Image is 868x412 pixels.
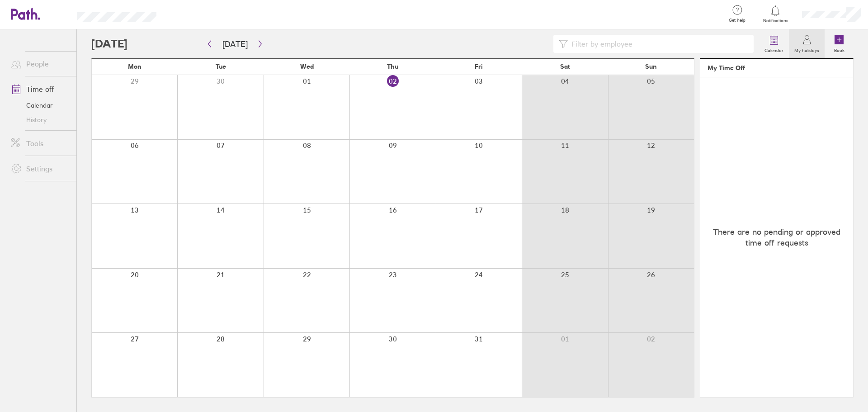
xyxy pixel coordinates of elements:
[789,29,825,58] a: My holidays
[4,98,76,113] a: Calendar
[4,55,76,73] a: People
[568,35,748,52] input: Filter by employee
[645,63,657,70] span: Sun
[759,29,789,58] a: Calendar
[4,113,76,127] a: History
[700,59,853,77] header: My Time Off
[4,134,76,152] a: Tools
[761,5,790,24] a: Notifications
[300,63,314,70] span: Wed
[4,80,76,98] a: Time off
[216,63,226,70] span: Tue
[761,18,790,24] span: Notifications
[128,63,142,70] span: Mon
[215,37,255,52] button: [DATE]
[759,45,789,53] label: Calendar
[700,77,853,397] div: There are no pending or approved time off requests
[387,63,398,70] span: Thu
[825,29,854,58] a: Book
[560,63,570,70] span: Sat
[829,45,850,53] label: Book
[789,45,825,53] label: My holidays
[4,160,76,178] a: Settings
[722,18,752,23] span: Get help
[475,63,483,70] span: Fri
